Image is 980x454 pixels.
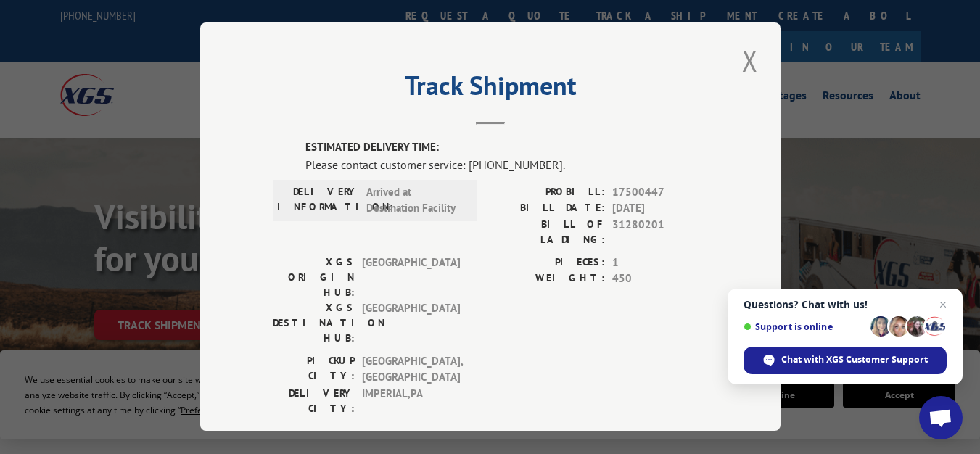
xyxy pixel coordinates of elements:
[744,299,947,310] span: Questions? Chat with us!
[612,255,708,271] span: 1
[273,75,708,103] h2: Track Shipment
[277,184,359,217] label: DELIVERY INFORMATION:
[612,217,708,247] span: 31280201
[273,300,355,346] label: XGS DESTINATION HUB:
[781,353,928,366] span: Chat with XGS Customer Support
[305,156,708,173] div: Please contact customer service: [PHONE_NUMBER].
[919,396,963,439] a: Open chat
[612,184,708,201] span: 17500447
[490,184,605,201] label: PROBILL:
[362,386,460,416] span: IMPERIAL , PA
[612,271,708,287] span: 450
[490,271,605,287] label: WEIGHT:
[362,300,460,346] span: [GEOGRAPHIC_DATA]
[273,255,355,300] label: XGS ORIGIN HUB:
[490,255,605,271] label: PIECES:
[305,139,708,156] label: ESTIMATED DELIVERY TIME:
[362,255,460,300] span: [GEOGRAPHIC_DATA]
[366,184,464,217] span: Arrived at Destination Facility
[744,347,947,374] span: Chat with XGS Customer Support
[273,353,355,386] label: PICKUP CITY:
[612,200,708,217] span: [DATE]
[738,41,762,81] button: Close modal
[490,200,605,217] label: BILL DATE:
[273,386,355,416] label: DELIVERY CITY:
[362,353,460,386] span: [GEOGRAPHIC_DATA] , [GEOGRAPHIC_DATA]
[490,217,605,247] label: BILL OF LADING:
[744,321,865,332] span: Support is online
